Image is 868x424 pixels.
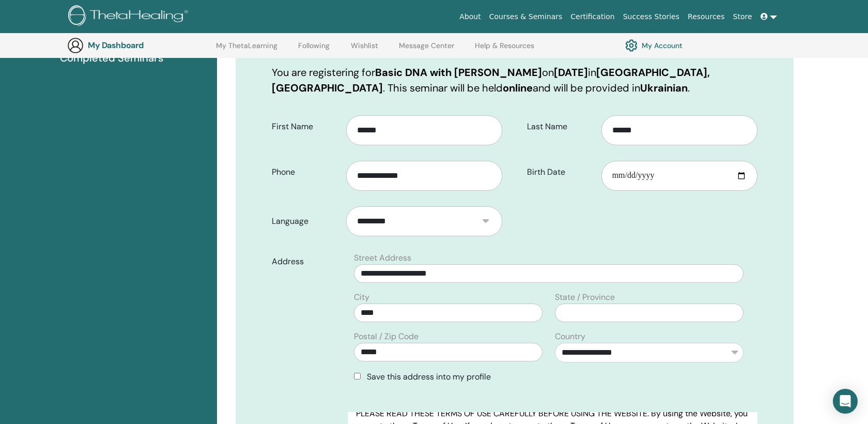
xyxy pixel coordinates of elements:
[88,40,191,50] h3: My Dashboard
[375,66,542,79] b: Basic DNA with [PERSON_NAME]
[729,7,756,26] a: Store
[67,37,84,54] img: generic-user-icon.jpg
[554,66,588,79] b: [DATE]
[619,7,684,26] a: Success Stories
[555,330,585,343] label: Country
[298,41,330,58] a: Following
[503,81,533,95] b: online
[272,65,757,96] p: You are registering for on in . This seminar will be held and will be provided in .
[354,330,419,343] label: Postal / Zip Code
[354,291,369,304] label: City
[555,291,615,304] label: State / Province
[519,117,601,137] label: Last Name
[68,5,192,28] img: logo.png
[399,41,454,58] a: Message Center
[833,389,858,414] div: Open Intercom Messenger
[367,371,491,382] span: Save this address into my profile
[475,41,534,58] a: Help & Resources
[264,162,346,182] label: Phone
[625,37,683,54] a: My Account
[485,7,567,26] a: Courses & Seminars
[264,252,348,271] label: Address
[640,81,688,95] b: Ukrainian
[351,41,378,58] a: Wishlist
[272,66,710,95] b: [GEOGRAPHIC_DATA], [GEOGRAPHIC_DATA]
[455,7,485,26] a: About
[216,41,277,58] a: My ThetaLearning
[264,211,346,231] label: Language
[519,162,601,182] label: Birth Date
[354,252,411,264] label: Street Address
[684,7,729,26] a: Resources
[625,37,638,54] img: cog.svg
[264,117,346,137] label: First Name
[566,7,618,26] a: Certification
[60,50,163,66] span: Completed Seminars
